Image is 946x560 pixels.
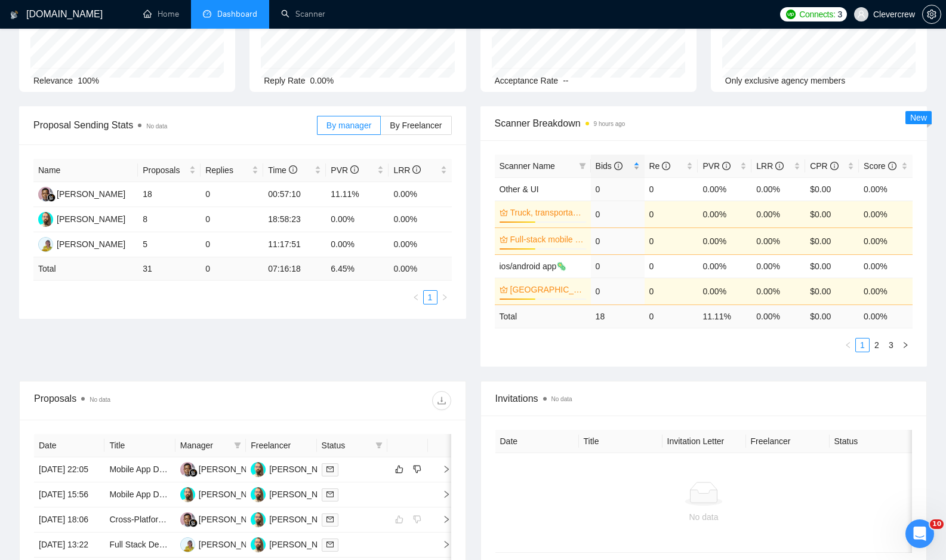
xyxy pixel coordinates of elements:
[104,359,135,383] span: neutral face reaction
[857,10,865,19] span: user
[109,464,327,474] a: Mobile App Developer Needed for Home Services Platform
[57,187,125,201] div: [PERSON_NAME]
[805,201,859,227] td: $0.00
[596,161,623,171] span: Bids
[326,541,334,548] span: mail
[551,396,572,402] span: No data
[263,207,326,232] td: 18:58:23
[898,338,913,352] li: Next Page
[433,540,451,549] span: right
[326,207,389,232] td: 0.00%
[38,187,53,202] img: AM
[79,359,97,383] span: 😞
[845,341,852,349] span: left
[922,5,941,24] button: setting
[500,261,567,271] a: ios/android app🦠
[180,512,195,527] img: AM
[775,162,784,170] span: info-circle
[433,490,451,499] span: right
[375,442,383,449] span: filter
[841,338,855,352] button: left
[269,538,338,551] div: [PERSON_NAME]
[203,10,211,18] span: dashboard
[495,116,913,131] span: Scanner Breakdown
[34,533,104,558] td: [DATE] 13:22
[698,278,751,304] td: 0.00%
[90,396,110,403] span: No data
[331,165,359,175] span: PVR
[579,162,586,170] span: filter
[199,538,267,551] div: [PERSON_NAME]
[645,201,698,227] td: 0
[38,214,125,223] a: DK[PERSON_NAME]
[14,347,224,360] div: Did this answer your question?
[373,436,385,454] span: filter
[751,177,805,201] td: 0.00%
[500,184,539,194] a: Other & UI
[888,162,896,170] span: info-circle
[232,436,244,454] span: filter
[725,76,846,85] span: Only exclusive agency members
[199,488,267,501] div: [PERSON_NAME]
[859,227,913,254] td: 0.00%
[505,510,903,524] div: No data
[263,182,326,207] td: 00:57:10
[264,76,305,85] span: Reply Rate
[859,304,913,328] td: 0.00 %
[830,162,839,170] span: info-circle
[199,513,267,526] div: [PERSON_NAME]
[251,464,338,473] a: DK[PERSON_NAME]
[591,304,645,328] td: 18
[187,5,209,27] button: Expand window
[902,341,909,349] span: right
[34,507,104,533] td: [DATE] 18:06
[591,254,645,278] td: 0
[495,391,913,406] span: Invitations
[591,201,645,227] td: 0
[898,338,913,352] button: right
[805,227,859,254] td: $0.00
[209,5,231,26] div: Close
[138,182,201,207] td: 18
[138,207,201,232] td: 8
[510,233,584,246] a: Full-stack mobile - Lavazza ✅
[246,434,316,457] th: Freelancer
[441,294,448,301] span: right
[138,257,201,281] td: 31
[326,232,389,257] td: 0.00%
[180,514,267,524] a: AM[PERSON_NAME]
[805,177,859,201] td: $0.00
[390,121,442,130] span: By Freelancer
[57,238,125,251] div: [PERSON_NAME]
[433,465,451,473] span: right
[698,227,751,254] td: 0.00%
[201,257,263,281] td: 0
[180,464,267,473] a: AM[PERSON_NAME]
[433,515,451,524] span: right
[805,278,859,304] td: $0.00
[199,463,267,476] div: [PERSON_NAME]
[395,464,403,474] span: like
[662,430,746,453] th: Invitation Letter
[412,165,421,174] span: info-circle
[104,533,175,558] td: Full Stack Developer Needed for Fishing Crew Search Tool
[662,162,670,170] span: info-circle
[649,161,671,171] span: Re
[263,257,326,281] td: 07:16:18
[500,285,508,294] span: crown
[180,462,195,477] img: AM
[33,159,138,182] th: Name
[138,159,201,182] th: Proposals
[495,430,579,453] th: Date
[189,469,198,477] img: gigradar-bm.png
[751,304,805,328] td: 0.00 %
[698,304,751,328] td: 11.11 %
[698,201,751,227] td: 0.00%
[859,201,913,227] td: 0.00%
[281,9,325,19] a: searchScanner
[180,487,195,502] img: DK
[645,254,698,278] td: 0
[856,339,869,352] a: 1
[756,161,784,171] span: LRR
[322,439,371,452] span: Status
